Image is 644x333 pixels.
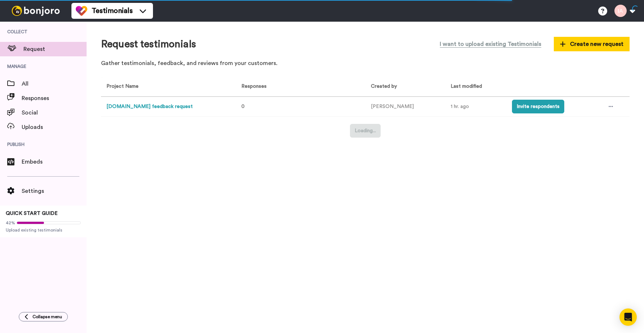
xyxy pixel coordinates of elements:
[22,157,87,166] span: Embeds
[619,308,637,326] div: Open Intercom Messenger
[22,187,87,195] span: Settings
[554,37,630,51] button: Create new request
[6,220,15,226] span: 42%
[92,6,133,16] span: Testimonials
[6,211,58,216] span: QUICK START GUIDE
[22,123,87,131] span: Uploads
[106,103,193,111] button: [DOMAIN_NAME] feedback request
[241,104,245,109] span: 0
[22,79,87,88] span: All
[440,40,541,48] span: I want to upload existing Testimonials
[22,94,87,103] span: Responses
[22,108,87,117] span: Social
[365,77,445,97] th: Created by
[434,36,547,52] button: I want to upload existing Testimonials
[512,100,564,113] button: Invite respondents
[19,312,68,321] button: Collapse menu
[350,124,381,138] button: Loading...
[445,77,507,97] th: Last modified
[9,6,63,16] img: bj-logo-header-white.svg
[32,314,62,320] span: Collapse menu
[6,227,81,233] span: Upload existing testimonials
[365,97,445,117] td: [PERSON_NAME]
[23,45,87,53] span: Request
[445,97,507,117] td: 1 hr. ago
[101,77,233,97] th: Project Name
[101,39,196,50] h1: Request testimonials
[560,40,623,48] span: Create new request
[101,59,630,68] p: Gather testimonials, feedback, and reviews from your customers.
[76,5,87,17] img: tm-color.svg
[238,84,267,89] span: Responses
